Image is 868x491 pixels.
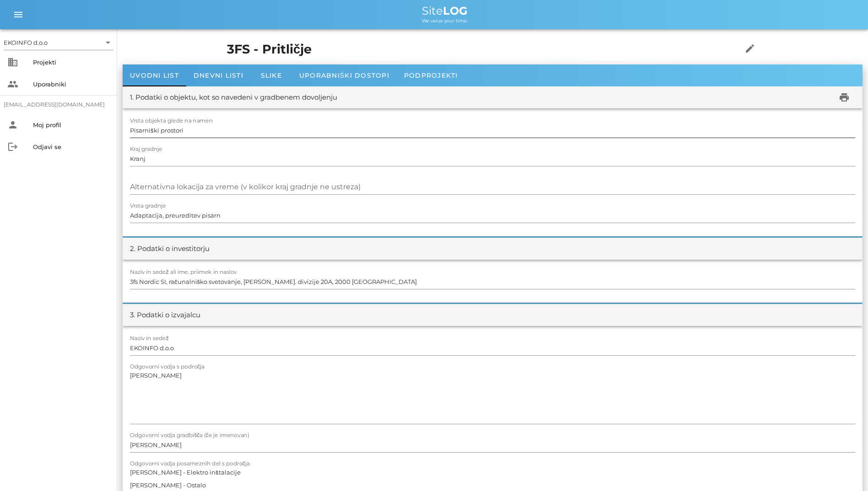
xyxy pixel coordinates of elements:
h1: 3FS - Pritličje [227,40,714,59]
span: Slike [261,71,282,80]
label: Odgovorni vodja posameznih del s področja [130,460,250,467]
i: person [7,119,18,130]
span: Uvodni list [130,71,179,80]
div: 1. Podatki o objektu, kot so navedeni v gradbenem dovoljenju [130,92,337,103]
div: Uporabniki [33,80,110,88]
i: people [7,79,18,90]
div: Moj profil [33,121,110,128]
label: Kraj gradnje [130,146,162,153]
div: Projekti [33,59,110,66]
label: Naziv in sedež ali ime, priimek in naslov [130,269,237,276]
span: Dnevni listi [194,71,243,80]
div: Pripomoček za klepet [822,447,868,491]
iframe: Chat Widget [822,447,868,491]
i: arrow_drop_down [102,37,113,48]
i: logout [7,141,18,152]
label: Odgovorni vodja s področja [130,363,205,370]
span: Site [422,4,468,17]
span: Uporabniški dostopi [299,71,389,80]
label: Naziv in sedež [130,335,169,342]
b: LOG [443,4,468,17]
span: Podprojekti [404,71,458,80]
i: edit [744,43,755,54]
label: Odgovorni vodja gradbišča (če je imenovan) [130,432,249,439]
div: 2. Podatki o investitorju [130,244,210,254]
div: 3. Podatki o izvajalcu [130,310,200,320]
label: Vrsta objekta glede na namen [130,117,213,124]
label: Vrsta gradnje [130,203,166,209]
i: menu [13,9,24,20]
i: business [7,57,18,68]
div: Odjavi se [33,143,110,150]
span: We value your time. [422,18,468,24]
i: print [839,92,850,103]
div: EKOINFO d.o.o [4,35,113,50]
div: EKOINFO d.o.o [4,38,48,47]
